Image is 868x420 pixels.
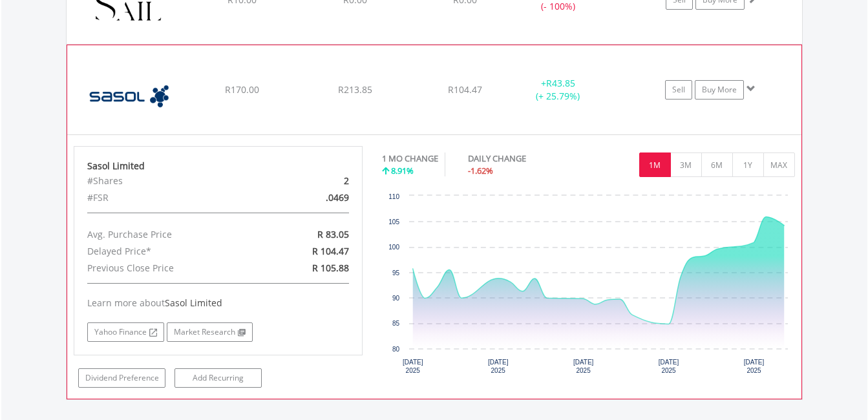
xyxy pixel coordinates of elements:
[391,165,414,176] span: 8.91%
[78,260,265,277] div: Previous Close Price
[573,359,594,374] text: [DATE] 2025
[670,152,702,177] button: 3M
[78,368,165,388] a: Dividend Preference
[388,244,399,251] text: 100
[265,189,359,206] div: .0469
[87,160,350,173] div: Sasol Limited
[78,243,265,260] div: Delayed Price*
[78,189,265,206] div: #FSR
[312,262,349,274] span: R 105.88
[382,189,795,383] div: Chart. Highcharts interactive chart.
[388,193,399,200] text: 110
[78,226,265,243] div: Avg. Purchase Price
[763,152,795,177] button: MAX
[382,189,794,383] svg: Interactive chart
[665,80,692,100] a: Sell
[639,152,671,177] button: 1M
[87,297,350,310] div: Learn more about
[509,77,606,103] div: + (+ 25.79%)
[388,218,399,226] text: 105
[392,346,400,353] text: 80
[87,322,164,342] a: Yahoo Finance
[392,295,400,302] text: 90
[78,173,265,189] div: #Shares
[488,359,509,374] text: [DATE] 2025
[392,269,400,277] text: 95
[695,80,744,100] a: Buy More
[225,83,259,96] span: R170.00
[732,152,764,177] button: 1Y
[546,77,575,89] span: R43.85
[165,297,222,309] span: Sasol Limited
[468,165,493,176] span: -1.62%
[338,83,372,96] span: R213.85
[659,359,679,374] text: [DATE] 2025
[468,152,571,165] div: DAILY CHANGE
[382,152,438,165] div: 1 MO CHANGE
[317,228,349,240] span: R 83.05
[403,359,423,374] text: [DATE] 2025
[701,152,733,177] button: 6M
[265,173,359,189] div: 2
[392,320,400,327] text: 85
[744,359,765,374] text: [DATE] 2025
[175,368,262,388] a: Add Recurring
[167,322,253,342] a: Market Research
[312,245,349,257] span: R 104.47
[74,61,185,131] img: EQU.ZA.SOL.png
[448,83,482,96] span: R104.47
